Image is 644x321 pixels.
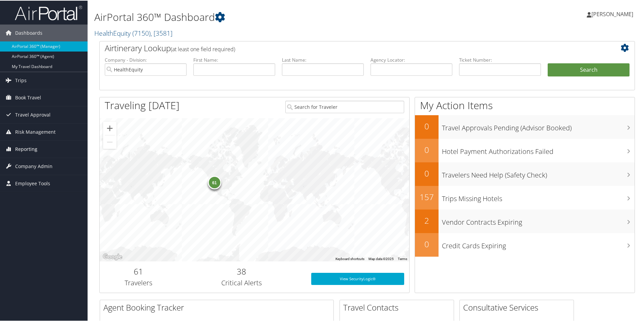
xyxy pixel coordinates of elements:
span: Risk Management [15,123,56,140]
label: Last Name: [282,56,364,63]
span: Dashboards [15,24,42,41]
span: Book Travel [15,89,41,105]
a: 0Credit Cards Expiring [415,232,635,256]
h1: Traveling [DATE] [105,98,180,112]
h2: Travel Contacts [343,301,454,313]
h2: Consultative Services [463,301,574,313]
span: [PERSON_NAME] [591,10,633,17]
label: Agency Locator: [371,56,452,63]
img: airportal-logo.png [15,4,82,20]
a: Open this area in Google Maps (opens a new window) [101,252,124,261]
span: Trips [15,71,27,88]
h1: AirPortal 360™ Dashboard [94,9,458,24]
a: Terms (opens in new tab) [398,256,407,260]
h2: Airtinerary Lookup [105,42,585,53]
h2: Agent Booking Tracker [103,301,333,313]
span: Map data ©2025 [368,256,394,260]
button: Keyboard shortcuts [335,256,364,261]
h2: 0 [415,238,439,249]
span: Employee Tools [15,174,50,191]
h3: Critical Alerts [182,278,301,287]
button: Zoom in [103,121,117,134]
button: Search [548,63,630,76]
a: [PERSON_NAME] [587,3,640,24]
label: Ticket Number: [459,56,541,63]
a: 0Travel Approvals Pending (Advisor Booked) [415,115,635,138]
h3: Travelers Need Help (Safety Check) [442,166,635,179]
span: (at least one field required) [171,45,235,52]
span: , [ 3581 ] [151,28,172,37]
h3: Travel Approvals Pending (Advisor Booked) [442,119,635,132]
span: ( 7150 ) [132,28,151,37]
h3: Travelers [105,278,172,287]
a: View SecurityLogic® [311,272,404,284]
h2: 61 [105,265,172,277]
a: 0Travelers Need Help (Safety Check) [415,162,635,185]
h2: 38 [182,265,301,277]
span: Travel Approval [15,106,51,123]
a: 2Vendor Contracts Expiring [415,209,635,232]
input: Search for Traveler [285,100,404,113]
img: Google [101,252,124,261]
a: 0Hotel Payment Authorizations Failed [415,138,635,162]
h1: My Action Items [415,98,635,112]
label: First Name: [193,56,275,63]
h3: Vendor Contracts Expiring [442,214,635,226]
button: Zoom out [103,135,117,148]
a: HealthEquity [94,28,172,37]
div: 61 [207,175,221,189]
span: Company Admin [15,157,53,174]
h2: 2 [415,214,439,226]
h3: Hotel Payment Authorizations Failed [442,143,635,156]
h2: 0 [415,120,439,131]
h3: Credit Cards Expiring [442,237,635,250]
h3: Trips Missing Hotels [442,190,635,203]
h2: 0 [415,167,439,179]
h2: 157 [415,191,439,202]
span: Reporting [15,140,37,157]
h2: 0 [415,143,439,155]
a: 157Trips Missing Hotels [415,185,635,209]
label: Company - Division: [105,56,187,63]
